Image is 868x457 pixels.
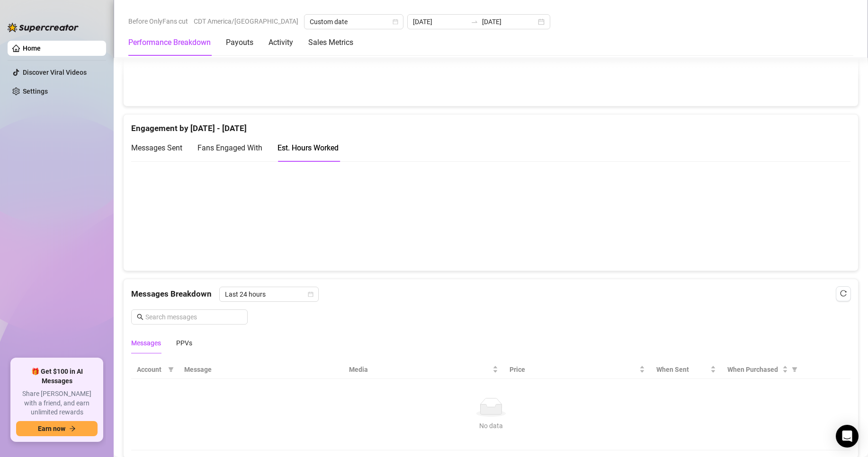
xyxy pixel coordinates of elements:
span: filter [168,367,174,372]
span: When Sent [656,364,708,375]
span: Custom date [310,15,398,29]
span: Fans Engaged With [197,143,262,152]
th: When Sent [651,360,722,379]
th: Media [343,360,504,379]
span: to [471,18,478,26]
div: Activity [268,37,293,48]
span: calendar [308,291,313,297]
div: Messages [131,338,161,348]
span: reload [840,290,847,297]
span: 🎁 Get $100 in AI Messages [16,367,98,386]
th: Price [504,360,651,379]
th: Message [179,360,343,379]
img: logo-BBDzfeDw.svg [8,23,79,32]
a: Settings [23,88,48,95]
span: CDT America/[GEOGRAPHIC_DATA] [194,14,298,28]
a: Discover Viral Videos [23,69,87,76]
div: Performance Breakdown [128,37,211,48]
button: Earn nowarrow-right [16,421,98,436]
span: arrow-right [69,425,76,432]
span: When Purchased [727,364,780,375]
div: Engagement by [DATE] - [DATE] [131,114,850,135]
span: Last 24 hours [225,287,313,301]
div: Open Intercom Messenger [836,425,859,448]
div: Est. Hours Worked [277,142,339,154]
span: Account [137,364,164,375]
span: Earn now [38,425,65,432]
div: Payouts [226,37,253,48]
div: Sales Metrics [308,37,353,48]
span: filter [792,367,797,372]
span: Price [510,364,637,375]
div: Messages Breakdown [131,287,850,302]
input: Search messages [145,312,242,322]
span: Before OnlyFans cut [128,14,188,28]
div: PPVs [176,338,192,348]
span: filter [790,362,799,377]
span: swap-right [471,18,478,26]
span: Messages Sent [131,143,182,152]
th: When Purchased [722,360,802,379]
span: Media [349,364,491,375]
a: Home [23,44,41,52]
input: Start date [413,17,467,27]
span: Share [PERSON_NAME] with a friend, and earn unlimited rewards [16,389,98,417]
span: filter [166,362,176,377]
div: No data [141,421,841,431]
span: search [137,314,143,320]
input: End date [482,17,536,27]
span: calendar [393,19,398,25]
